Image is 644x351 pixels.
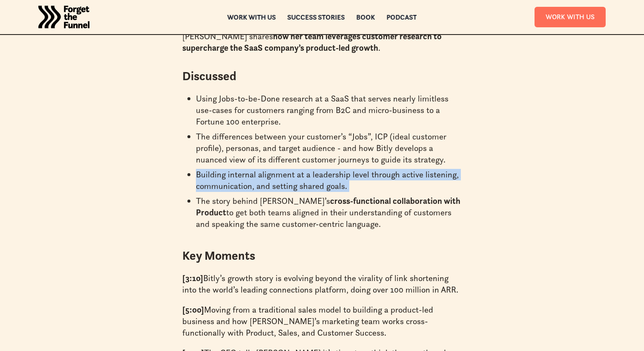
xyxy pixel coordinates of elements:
[182,247,462,264] h3: Key Moments
[182,67,462,84] h3: Discussed
[182,273,462,296] p: Bitly’s growth story is evolving beyond the virality of link shortening into the world’s leading ...
[356,14,375,20] a: Book
[196,93,462,128] li: Using Jobs-to-be-Done research at a SaaS that serves nearly limitless use-cases for customers ran...
[535,7,606,27] a: Work With Us
[287,14,345,20] a: Success Stories
[196,131,462,165] li: The differences between your customer’s “Jobs”, ICP (ideal customer profile), personas, and targe...
[182,304,204,315] strong: [5:00]
[387,14,417,20] a: Podcast
[196,169,462,192] li: Building internal alignment at a leadership level through active listening, communication, and se...
[227,14,276,20] a: Work with us
[196,195,462,230] li: The story behind [PERSON_NAME]’s to get both teams aligned in their understanding of customers an...
[182,31,442,53] strong: how her team leverages customer research to supercharge the SaaS company’s product-led growth
[182,273,203,284] strong: [3:10]
[182,304,462,339] p: Moving from a traditional sales model to building a product-led business and how [PERSON_NAME]’s ...
[196,195,460,218] strong: cross-functional collaboration with Product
